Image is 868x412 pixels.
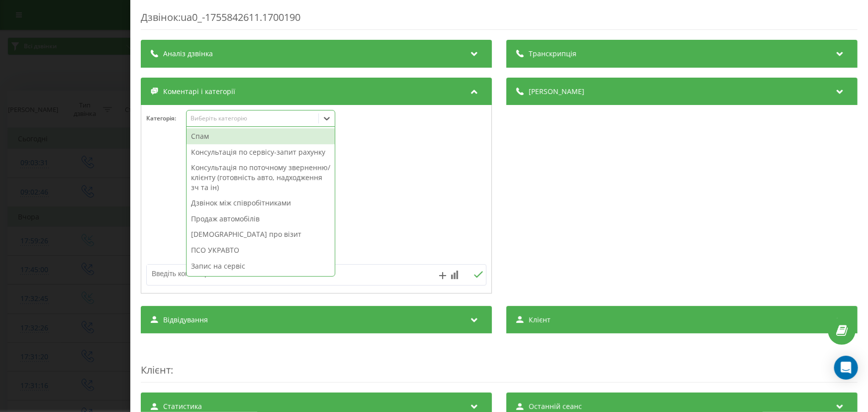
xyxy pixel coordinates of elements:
span: [PERSON_NAME] [529,87,584,97]
div: Виберіть категорію [190,114,314,122]
span: Останній сеанс [529,402,582,412]
span: Клієнт [141,363,171,377]
h4: Категорія : [146,115,186,122]
div: Open Intercom Messenger [834,356,858,380]
div: [DEMOGRAPHIC_DATA] про візит [187,226,335,242]
div: ПСО УКРАВТО [187,242,335,258]
div: Запис на сервіс [187,258,335,274]
div: Продаж автомобілів [187,211,335,227]
div: Консультація по сервісу-запит рахунку [187,144,335,160]
div: : [141,343,858,383]
span: Статистика [163,402,202,412]
div: Консультація по поточному зверненню/клієнту (готовність авто, надходження зч та ін) [187,160,335,195]
div: Дзвінок : ua0_-1755842611.1700190 [141,10,858,30]
span: Відвідування [163,315,208,325]
span: Аналіз дзвінка [163,49,213,59]
span: Транскрипція [529,49,577,59]
div: Спам [187,128,335,144]
span: Клієнт [529,315,551,325]
span: Коментарі і категорії [163,87,235,97]
div: Дзвінок між співробітниками [187,195,335,211]
div: Придбання запасних частин [187,274,335,290]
